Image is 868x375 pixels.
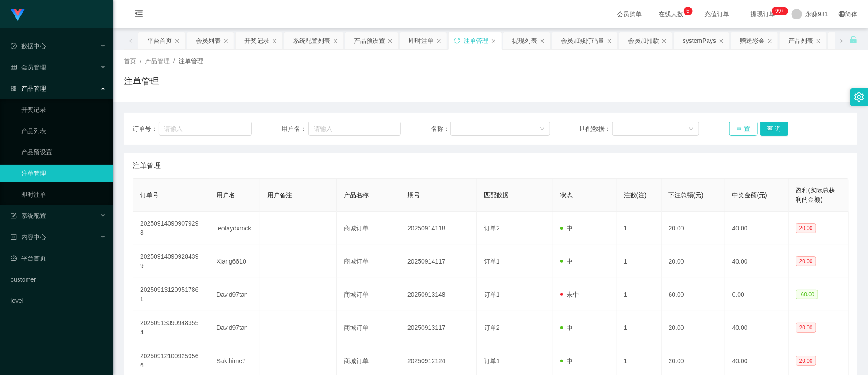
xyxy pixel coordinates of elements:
[431,124,450,134] span: 名称：
[400,245,477,278] td: 20250914117
[732,191,767,199] span: 中奖金额(元)
[133,311,209,344] td: 202509130909483554
[217,191,235,199] span: 用户名
[147,32,172,49] div: 平台首页
[725,212,789,245] td: 40.00
[796,323,816,333] span: 20.00
[839,38,844,43] i: 图标: right
[662,311,725,344] td: 20.00
[796,256,816,266] span: 20.00
[209,245,260,278] td: Xiang6610
[669,191,704,199] span: 下注总额(元)
[662,278,725,311] td: 60.00
[617,278,662,311] td: 1
[729,122,758,136] button: 重 置
[816,38,821,44] i: 图标: close
[689,126,694,132] i: 图标: down
[719,38,724,44] i: 图标: close
[140,57,141,65] span: /
[400,212,477,245] td: 20250914118
[624,191,647,199] span: 注数(注)
[133,245,209,278] td: 202509140909284399
[796,223,816,233] span: 20.00
[133,124,159,134] span: 订单号：
[491,38,496,44] i: 图标: close
[484,357,500,364] span: 订单1
[725,245,789,278] td: 40.00
[129,38,133,43] i: 图标: left
[684,7,693,15] sup: 5
[700,11,734,17] span: 充值订单
[796,187,835,203] span: 盈利(实际总获利的金额)
[11,64,46,71] span: 会员管理
[560,324,573,331] span: 中
[767,38,773,44] i: 图标: close
[464,32,488,49] div: 注单管理
[159,122,252,136] input: 请输入
[337,311,400,344] td: 商城订单
[484,291,500,298] span: 订单1
[21,101,106,119] a: 开奖记录
[796,356,816,366] span: 20.00
[686,7,689,15] p: 5
[11,42,46,50] span: 数据中心
[540,38,545,44] i: 图标: close
[854,92,864,102] i: 图标: setting
[21,122,106,140] a: 产品列表
[512,32,537,49] div: 提现列表
[11,85,46,92] span: 产品管理
[133,212,209,245] td: 202509140909079293
[560,225,573,232] span: 中
[308,122,401,136] input: 请输入
[454,38,460,44] i: 图标: sync
[11,85,17,92] i: 图标: appstore-o
[560,357,573,364] span: 中
[607,38,612,44] i: 图标: close
[11,249,106,267] a: 图标: dashboard平台首页
[11,234,17,240] i: 图标: profile
[337,245,400,278] td: 商城订单
[760,122,788,136] button: 查 询
[133,278,209,311] td: 202509131209517861
[796,290,818,299] span: -60.00
[272,38,277,44] i: 图标: close
[400,278,477,311] td: 20250913148
[849,36,857,44] i: 图标: unlock
[407,191,420,199] span: 期号
[409,32,434,49] div: 即时注单
[617,212,662,245] td: 1
[617,311,662,344] td: 1
[223,38,228,44] i: 图标: close
[21,143,106,161] a: 产品预设置
[725,311,789,344] td: 40.00
[196,32,221,49] div: 会员列表
[740,32,765,49] div: 赠送彩金
[628,32,659,49] div: 会员加扣款
[540,126,545,132] i: 图标: down
[662,212,725,245] td: 20.00
[484,258,500,265] span: 订单1
[725,278,789,311] td: 0.00
[21,186,106,203] a: 即时注单
[175,38,180,44] i: 图标: close
[11,271,106,288] a: customer
[124,0,154,29] i: 图标: menu-fold
[662,38,667,44] i: 图标: close
[21,165,106,182] a: 注单管理
[344,191,369,199] span: 产品名称
[140,191,159,199] span: 订单号
[337,278,400,311] td: 商城订单
[683,32,716,49] div: systemPays
[617,245,662,278] td: 1
[11,212,46,219] span: 系统配置
[354,32,385,49] div: 产品预设置
[11,64,17,70] i: 图标: table
[839,11,845,17] i: 图标: global
[746,11,780,17] span: 提现订单
[655,11,688,17] span: 在线人数
[267,191,292,199] span: 用户备注
[11,292,106,310] a: level
[560,258,573,265] span: 中
[133,161,161,171] span: 注单管理
[124,57,136,65] span: 首页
